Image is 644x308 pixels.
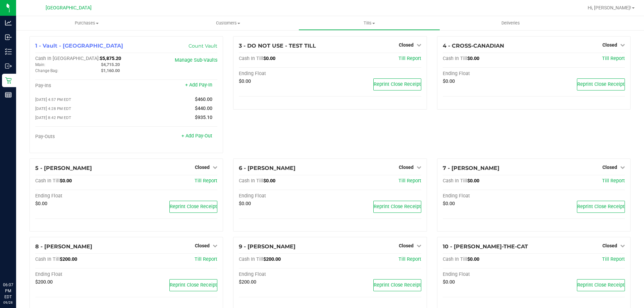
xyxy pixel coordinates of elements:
span: [DATE] 4:28 PM EDT [35,106,71,111]
span: $0.00 [263,178,275,184]
span: Closed [399,165,414,170]
span: Closed [399,42,414,48]
span: $200.00 [239,279,256,285]
span: Reprint Close Receipt [374,204,421,209]
div: Ending Float [35,193,126,199]
span: $0.00 [239,78,251,84]
a: Till Report [602,256,625,262]
a: Till Report [195,256,217,262]
div: Pay-Outs [35,134,126,140]
span: Reprint Close Receipt [374,282,421,288]
span: 9 - [PERSON_NAME] [239,243,296,250]
inline-svg: Inventory [5,48,12,55]
a: Deliveries [440,16,581,30]
a: Till Report [398,256,421,262]
button: Reprint Close Receipt [577,201,625,213]
span: Cash In Till [443,178,467,184]
span: Reprint Close Receipt [170,204,217,209]
span: $5,875.20 [100,56,121,61]
span: Reprint Close Receipt [374,81,421,87]
span: Deliveries [492,20,529,26]
span: $935.10 [195,115,212,120]
span: $1,160.00 [101,68,120,73]
span: $0.00 [60,178,72,184]
span: Till Report [602,178,625,184]
span: 1 - Vault - [GEOGRAPHIC_DATA] [35,43,123,49]
span: Closed [195,243,210,248]
a: + Add Pay-Out [181,133,212,139]
span: Cash In Till [239,256,263,262]
span: 10 - [PERSON_NAME]-THE-CAT [443,243,528,250]
span: 4 - CROSS-CANADIAN [443,43,504,49]
span: $460.00 [195,97,212,102]
a: Till Report [398,56,421,61]
span: $440.00 [195,106,212,111]
button: Reprint Close Receipt [577,279,625,291]
span: [GEOGRAPHIC_DATA] [46,5,92,11]
inline-svg: Retail [5,77,12,84]
span: Cash In Till [239,56,263,61]
span: 6 - [PERSON_NAME] [239,165,296,171]
a: Customers [157,16,299,30]
span: $200.00 [60,256,77,262]
span: $0.00 [239,201,251,206]
span: $200.00 [35,279,53,285]
a: Count Vault [189,43,217,49]
inline-svg: Reports [5,91,12,98]
inline-svg: Analytics [5,19,12,26]
span: $0.00 [467,178,479,184]
span: Closed [602,243,617,248]
button: Reprint Close Receipt [577,78,625,90]
button: Reprint Close Receipt [373,279,421,291]
p: 06:07 PM EDT [3,282,13,300]
span: Cash In Till [239,178,263,184]
div: Ending Float [239,71,330,77]
span: Customers [158,20,298,26]
a: + Add Pay-In [185,82,212,88]
span: 8 - [PERSON_NAME] [35,243,92,250]
a: Till Report [602,56,625,61]
span: [DATE] 4:57 PM EDT [35,97,71,102]
span: Reprint Close Receipt [577,204,625,209]
button: Reprint Close Receipt [169,201,217,213]
span: $0.00 [35,201,47,206]
span: Closed [195,165,210,170]
span: 3 - DO NOT USE - TEST TILL [239,43,316,49]
span: Tills [299,20,439,26]
div: Pay-Ins [35,83,126,89]
span: Change Bag: [35,68,58,73]
span: Reprint Close Receipt [170,282,217,288]
span: Cash In Till [443,56,467,61]
span: [DATE] 8:42 PM EDT [35,115,71,120]
span: Closed [602,42,617,48]
span: $0.00 [443,78,455,84]
inline-svg: Inbound [5,34,12,41]
span: $4,715.20 [101,62,120,67]
a: Till Report [398,178,421,184]
div: Ending Float [443,271,534,278]
a: Purchases [16,16,157,30]
span: $0.00 [263,56,275,61]
a: Tills [299,16,440,30]
span: Cash In Till [35,256,60,262]
iframe: Resource center [7,254,27,274]
button: Reprint Close Receipt [169,279,217,291]
div: Ending Float [35,271,126,278]
span: Hi, [PERSON_NAME]! [588,5,631,10]
span: Cash In Till [35,178,60,184]
span: Cash In Till [443,256,467,262]
div: Ending Float [239,271,330,278]
inline-svg: Outbound [5,63,12,69]
span: Closed [602,165,617,170]
span: $0.00 [467,56,479,61]
div: Ending Float [443,193,534,199]
span: Purchases [16,20,157,26]
a: Till Report [195,178,217,184]
span: 5 - [PERSON_NAME] [35,165,92,171]
span: Closed [399,243,414,248]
